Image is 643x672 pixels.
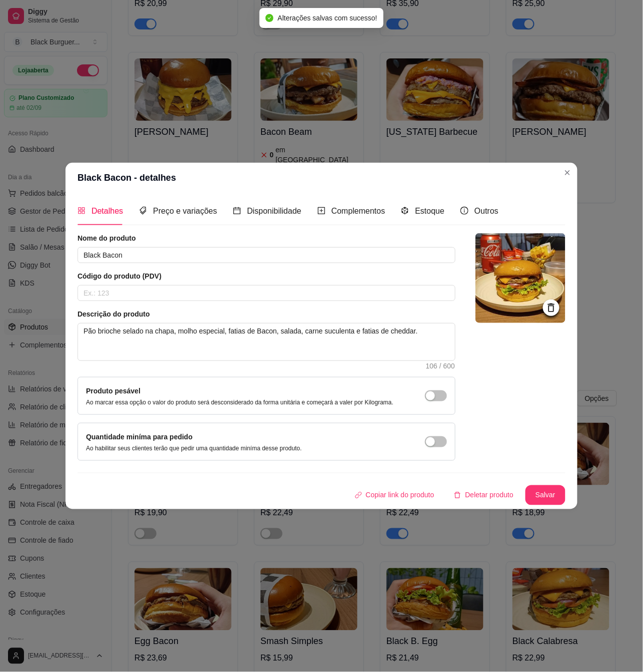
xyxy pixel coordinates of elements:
[65,163,577,193] header: Black Bacon - detalhes
[77,233,455,243] article: Nome do produto
[77,247,455,263] input: Ex.: Hamburguer de costela
[265,14,273,22] span: check-circle
[559,165,575,181] button: Close
[77,285,455,301] input: Ex.: 123
[460,207,468,215] span: info-circle
[317,207,325,215] span: plus-square
[475,233,565,323] img: logo da loja
[77,309,455,319] article: Descrição do produto
[454,492,461,499] span: delete
[139,207,147,215] span: tags
[247,207,301,215] span: Disponibilidade
[347,485,442,505] button: Copiar link do produto
[86,398,393,406] p: Ao marcar essa opção o valor do produto será desconsiderado da forma unitária e começará a valer ...
[77,207,85,215] span: appstore
[77,271,455,281] article: Código do produto (PDV)
[446,485,521,505] button: deleteDeletar produto
[86,444,302,452] p: Ao habilitar seus clientes terão que pedir uma quantidade miníma desse produto.
[233,207,241,215] span: calendar
[401,207,409,215] span: code-sandbox
[331,207,385,215] span: Complementos
[474,207,498,215] span: Outros
[277,14,377,22] span: Alterações salvas com sucesso!
[78,324,455,360] textarea: Pão brioche selado na chapa, molho especial, fatias de Bacon, salada, carne suculenta e fatias de...
[86,433,192,441] label: Quantidade miníma para pedido
[86,387,140,395] label: Produto pesável
[415,207,444,215] span: Estoque
[91,207,123,215] span: Detalhes
[153,207,217,215] span: Preço e variações
[525,485,565,505] button: Salvar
